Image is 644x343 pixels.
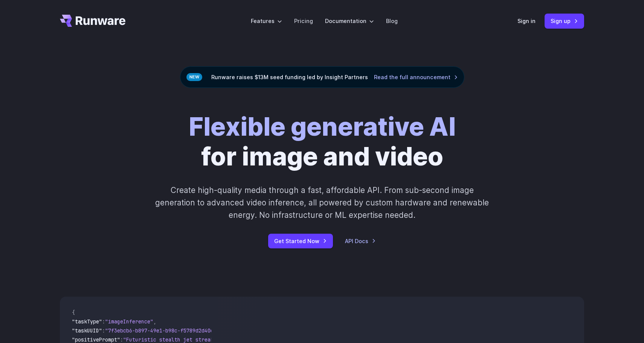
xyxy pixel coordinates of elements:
p: Create high-quality media through a fast, affordable API. From sub-second image generation to adv... [154,184,490,222]
span: "taskUUID" [72,327,102,334]
a: Read the full announcement [374,73,458,81]
span: : [102,327,105,334]
label: Features [251,17,282,25]
a: Go to / [60,15,125,27]
a: API Docs [345,237,376,245]
span: "positivePrompt" [72,336,120,343]
label: Documentation [325,17,374,25]
a: Blog [386,17,398,25]
span: : [102,318,105,325]
span: , [153,318,156,325]
span: "taskType" [72,318,102,325]
strong: Flexible generative AI [189,112,456,142]
div: Runware raises $13M seed funding led by Insight Partners [180,66,464,88]
span: "Futuristic stealth jet streaking through a neon-lit cityscape with glowing purple exhaust" [123,336,397,343]
a: Get Started Now [268,234,333,248]
span: "7f3ebcb6-b897-49e1-b98c-f5789d2d40d7" [105,327,220,334]
a: Sign in [517,17,536,25]
a: Sign up [545,14,584,28]
span: "imageInference" [105,318,153,325]
span: { [72,309,75,316]
h1: for image and video [189,112,456,172]
span: : [120,336,123,343]
a: Pricing [294,17,313,25]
